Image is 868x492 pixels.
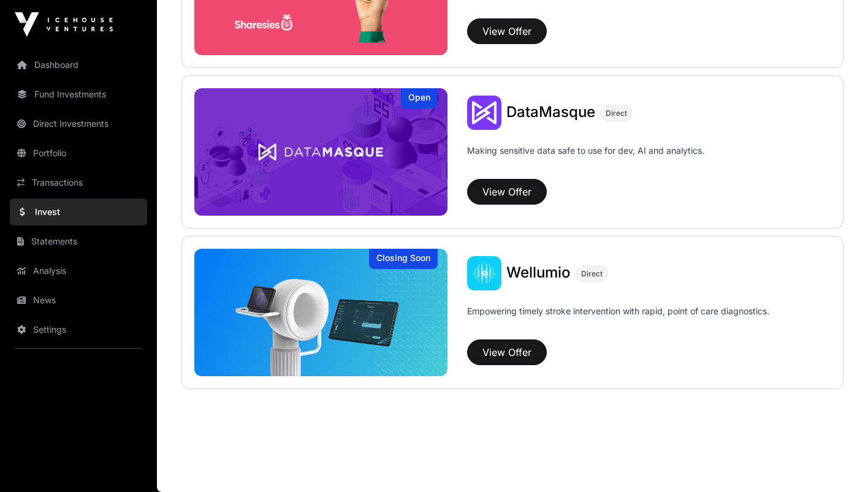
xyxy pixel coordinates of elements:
[10,316,147,343] a: Settings
[10,51,147,78] a: Dashboard
[10,140,147,167] a: Portfolio
[467,256,501,290] img: Wellumio
[467,18,547,44] button: View Offer
[506,105,595,121] a: DataMasque
[10,169,147,196] a: Transactions
[194,249,447,376] img: Wellumio
[10,110,147,137] a: Direct Investments
[467,305,769,335] p: Empowering timely stroke intervention with rapid, point of care diagnostics.
[581,269,603,279] span: Direct
[10,287,147,314] a: News
[506,265,571,281] a: Wellumio
[606,108,627,118] span: Direct
[194,88,447,216] img: DataMasque
[194,249,447,376] a: WellumioClosing Soon
[15,12,113,37] img: Icehouse Ventures Logo
[506,103,595,121] span: DataMasque
[369,249,438,269] div: Closing Soon
[807,433,868,492] iframe: Chat Widget
[10,81,147,108] a: Fund Investments
[467,96,501,130] img: DataMasque
[506,263,571,281] span: Wellumio
[10,228,147,255] a: Statements
[10,257,147,284] a: Analysis
[467,179,547,205] button: View Offer
[10,199,147,225] a: Invest
[401,88,438,108] div: Open
[467,145,704,174] p: Making sensitive data safe to use for dev, AI and analytics.
[467,339,547,365] button: View Offer
[194,88,447,216] a: DataMasqueOpen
